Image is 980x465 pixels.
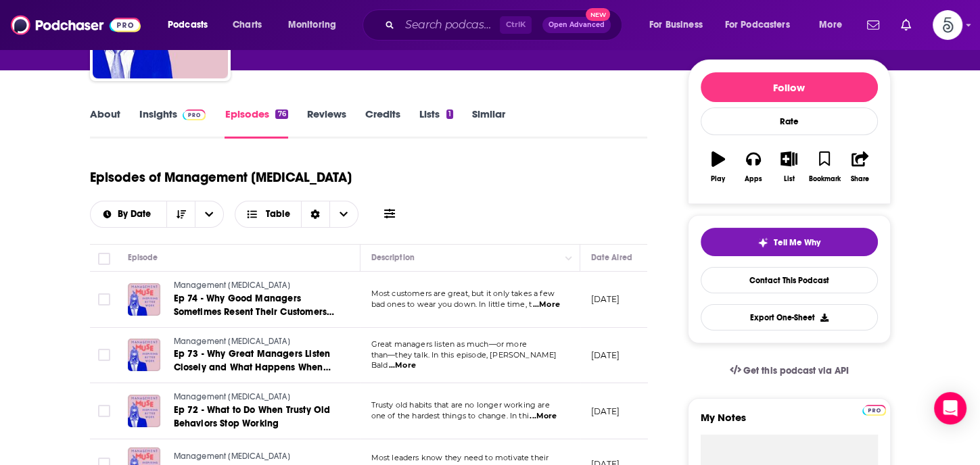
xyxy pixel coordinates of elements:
[851,175,869,183] div: Share
[701,107,878,135] div: Rate
[591,349,620,361] p: [DATE]
[174,403,336,431] a: Ep 72 - What to Do When Trusty Old Behaviors Stop Working
[807,143,842,191] button: Bookmark
[745,175,762,183] div: Apps
[862,14,885,36] a: Show notifications dropdown
[725,16,790,34] span: For Podcasters
[301,201,329,227] div: Sort Direction
[591,249,632,266] div: Date Aired
[233,16,262,34] span: Charts
[774,237,820,248] span: Tell Me Why
[530,411,557,422] span: ...More
[174,451,290,461] span: Management [MEDICAL_DATA]
[158,14,225,36] button: open menu
[174,292,336,319] a: Ep 74 - Why Good Managers Sometimes Resent Their Customers — and How to Stop It
[91,210,167,219] button: open menu
[118,210,156,219] span: By Date
[174,392,290,401] span: Management [MEDICAL_DATA]
[371,400,550,410] span: Trusty old habits that are no longer working are
[266,210,290,219] span: Table
[736,143,771,191] button: Apps
[98,293,110,305] span: Toggle select row
[90,201,225,228] h2: Choose List sort
[168,16,208,34] span: Podcasts
[472,107,505,139] a: Similar
[649,16,703,34] span: For Business
[375,9,635,41] div: Search podcasts, credits, & more...
[235,201,358,228] button: Choose View
[371,299,532,309] span: bad ones to wear you down. In little time, t
[98,349,110,361] span: Toggle select row
[365,107,400,139] a: Credits
[174,280,336,292] a: Management [MEDICAL_DATA]
[11,12,141,38] img: Podchaser - Follow, Share and Rate Podcasts
[895,14,916,36] a: Show notifications dropdown
[446,109,453,119] div: 1
[400,14,500,36] input: Search podcasts, credits, & more...
[701,72,878,102] button: Follow
[862,403,886,416] a: Pro website
[98,405,110,417] span: Toggle select row
[275,109,287,119] div: 76
[279,14,354,36] button: open menu
[808,175,840,183] div: Bookmark
[549,22,605,28] span: Open Advanced
[810,14,859,36] button: open menu
[640,14,720,36] button: open menu
[371,249,415,266] div: Description
[419,107,453,139] a: Lists1
[719,354,860,387] a: Get this podcast via API
[371,339,527,349] span: Great managers listen as much—or more
[533,299,560,310] span: ...More
[307,107,346,139] a: Reviews
[701,304,878,331] button: Export One-Sheet
[591,406,620,417] p: [DATE]
[591,293,620,305] p: [DATE]
[819,16,842,34] span: More
[784,175,795,183] div: List
[842,143,877,191] button: Share
[225,107,287,139] a: Episodes76
[174,451,335,463] a: Management [MEDICAL_DATA]
[542,17,611,33] button: Open AdvancedNew
[183,109,206,120] img: Podchaser Pro
[371,411,529,420] span: one of the hardest things to change. In thi
[174,404,331,429] span: Ep 72 - What to Do When Trusty Old Behaviors Stop Working
[586,8,610,21] span: New
[500,16,532,34] span: Ctrl K
[166,201,195,227] button: Sort Direction
[224,14,270,36] a: Charts
[716,14,810,36] button: open menu
[128,249,158,266] div: Episode
[561,250,577,266] button: Column Actions
[174,336,336,348] a: Management [MEDICAL_DATA]
[139,107,206,139] a: InsightsPodchaser Pro
[90,169,352,186] h1: Episodes of Management [MEDICAL_DATA]
[288,16,336,34] span: Monitoring
[174,337,290,346] span: Management [MEDICAL_DATA]
[771,143,806,191] button: List
[371,350,557,370] span: than—they talk. In this episode, [PERSON_NAME] Bald
[174,347,336,374] a: Ep 73 - Why Great Managers Listen Closely and What Happens When They Don’t with [PERSON_NAME], Ph.D.
[701,228,878,256] button: tell me why sparkleTell Me Why
[389,360,416,371] span: ...More
[174,348,331,400] span: Ep 73 - Why Great Managers Listen Closely and What Happens When They Don’t with [PERSON_NAME], Ph.D.
[174,280,290,290] span: Management [MEDICAL_DATA]
[933,10,962,40] span: Logged in as Spiral5-G2
[174,391,336,403] a: Management [MEDICAL_DATA]
[757,237,768,248] img: tell me why sparkle
[743,365,848,376] span: Get this podcast via API
[371,289,555,298] span: Most customers are great, but it only takes a few
[711,175,725,183] div: Play
[90,107,120,139] a: About
[933,10,962,40] button: Show profile menu
[933,10,962,40] img: User Profile
[934,392,966,424] div: Open Intercom Messenger
[862,405,886,416] img: Podchaser Pro
[195,201,223,227] button: open menu
[701,267,878,293] a: Contact This Podcast
[701,143,736,191] button: Play
[371,453,549,462] span: Most leaders know they need to motivate their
